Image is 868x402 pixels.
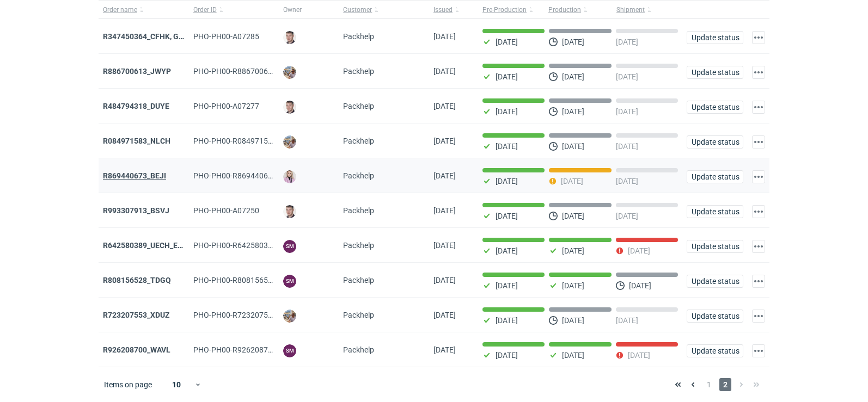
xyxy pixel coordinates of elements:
button: Update status [687,170,743,183]
span: Update status [692,277,738,285]
button: Actions [752,31,765,44]
button: Update status [687,240,743,253]
p: [DATE] [562,351,584,360]
p: [DATE] [616,142,638,151]
span: Customer [343,5,372,14]
span: Packhelp [343,67,374,76]
p: [DATE] [496,142,518,151]
span: 25/09/2025 [433,67,456,76]
p: [DATE] [562,107,584,116]
span: PHO-PH00-R808156528_TDGQ [193,276,300,285]
div: 10 [159,377,194,392]
strong: R869440673_BEJI [103,171,166,180]
p: [DATE] [496,72,518,81]
span: Update status [692,34,738,41]
button: Update status [687,101,743,114]
p: [DATE] [562,72,584,81]
span: Items on page [104,379,152,390]
p: [DATE] [496,351,518,360]
p: [DATE] [628,246,650,255]
p: [DATE] [628,351,650,360]
button: Pre-Production [478,1,546,18]
span: Owner [283,5,302,14]
a: R084971583_NLCH [103,137,170,145]
span: PHO-PH00-A07277 [193,102,259,110]
span: Order ID [193,5,217,14]
p: [DATE] [629,281,651,290]
p: [DATE] [496,316,518,325]
span: Order name [103,5,137,14]
span: Shipment [616,5,645,14]
a: R808156528_TDGQ [103,276,171,285]
span: PHO-PH00-A07250 [193,206,259,215]
a: R484794318_DUYE [103,102,169,110]
img: Michał Palasek [283,310,296,323]
img: Maciej Sikora [283,101,296,114]
span: Update status [692,103,738,111]
span: 11/09/2025 [433,345,456,354]
img: Maciej Sikora [283,205,296,218]
p: [DATE] [616,107,638,116]
button: Shipment [614,1,682,18]
span: 18/09/2025 [433,241,456,250]
button: Update status [687,31,743,44]
p: [DATE] [562,38,584,46]
a: R347450364_CFHK, GKSJ [103,32,193,41]
span: Update status [692,347,738,355]
span: Production [548,5,581,14]
button: Issued [429,1,478,18]
p: [DATE] [496,212,518,220]
p: [DATE] [561,177,583,185]
p: [DATE] [616,212,638,220]
img: Maciej Sikora [283,31,296,44]
button: Actions [752,240,765,253]
button: Actions [752,275,765,288]
span: Packhelp [343,206,374,215]
span: 24/09/2025 [433,102,456,110]
a: R886700613_JWYP [103,67,171,76]
span: Packhelp [343,137,374,145]
span: Packhelp [343,32,374,41]
button: Actions [752,66,765,79]
span: PHO-PH00-R869440673_BEJI [193,171,296,180]
span: Packhelp [343,276,374,285]
span: PHO-PH00-A07285 [193,32,259,41]
span: Pre-Production [482,5,527,14]
span: Packhelp [343,102,374,110]
p: [DATE] [562,316,584,325]
button: Actions [752,310,765,323]
p: [DATE] [562,142,584,151]
button: Actions [752,344,765,357]
span: Issued [433,5,453,14]
span: 1 [703,378,715,391]
span: Update status [692,208,738,215]
a: R723207553_XDUZ [103,311,170,319]
a: R926208700_WAVL [103,345,170,354]
a: R642580389_UECH_ESJL [103,241,191,250]
p: [DATE] [496,281,518,290]
button: Customer [339,1,429,18]
strong: R993307913_BSVJ [103,206,169,215]
span: Packhelp [343,345,374,354]
button: Production [546,1,614,18]
button: Update status [687,310,743,323]
img: Klaudia Wiśniewska [283,170,296,183]
button: Update status [687,205,743,218]
span: 19/09/2025 [433,171,456,180]
button: Order name [99,1,189,18]
p: [DATE] [616,38,638,46]
p: [DATE] [562,281,584,290]
p: [DATE] [496,107,518,116]
figcaption: SM [283,344,296,357]
p: [DATE] [616,72,638,81]
p: [DATE] [496,177,518,185]
span: 24/09/2025 [433,137,456,145]
span: 17/09/2025 [433,276,456,285]
button: Update status [687,135,743,149]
